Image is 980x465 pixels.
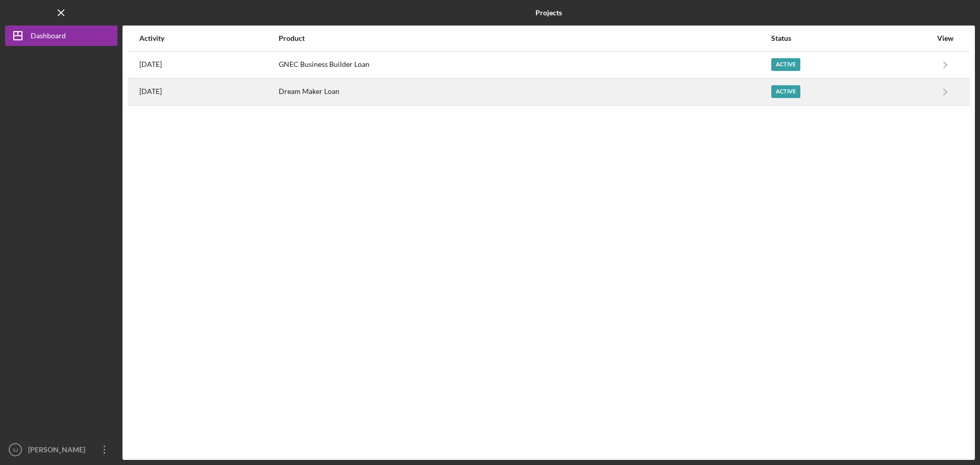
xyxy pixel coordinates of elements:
button: SJ[PERSON_NAME][DATE] [5,439,117,460]
div: Activity [139,34,278,42]
div: Dashboard [31,26,66,48]
time: 2025-10-01 01:42 [139,60,162,68]
b: Projects [535,9,562,17]
time: 2025-09-25 15:24 [139,87,162,95]
div: Dream Maker Loan [279,79,770,105]
div: Product [279,34,770,42]
button: Dashboard [5,26,117,46]
div: GNEC Business Builder Loan [279,52,770,78]
div: Status [771,34,932,42]
div: Active [771,85,800,98]
text: SJ [12,447,18,453]
div: View [933,34,958,42]
div: Active [771,58,800,71]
